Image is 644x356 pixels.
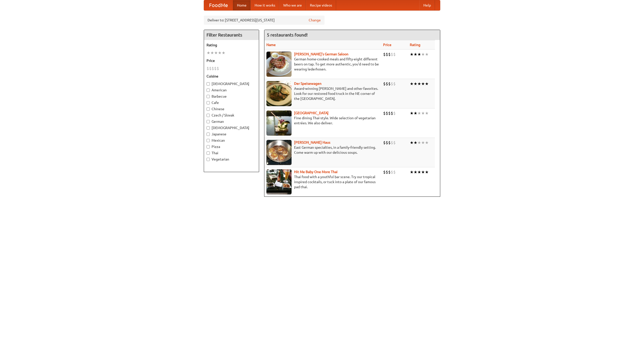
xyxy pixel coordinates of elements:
li: $ [391,110,393,116]
li: ★ [410,81,414,87]
li: $ [391,81,393,87]
li: $ [383,169,386,175]
li: ★ [425,169,429,175]
img: babythai.jpg [266,169,292,194]
a: [GEOGRAPHIC_DATA] [294,111,329,115]
li: $ [388,52,391,57]
label: Japanese [207,132,256,137]
img: kohlhaus.jpg [266,140,292,165]
li: ★ [414,140,417,145]
li: ★ [417,110,421,116]
li: ★ [414,52,417,57]
li: $ [391,169,393,175]
li: ★ [421,140,425,145]
li: $ [386,169,388,175]
img: speisewagen.jpg [266,81,292,106]
li: $ [393,110,396,116]
li: ★ [210,50,214,56]
li: ★ [417,81,421,87]
div: Deliver to: [STREET_ADDRESS][US_STATE] [204,16,325,25]
li: $ [209,66,212,71]
li: $ [388,169,391,175]
li: ★ [421,110,425,116]
li: ★ [421,52,425,57]
label: Thai [207,150,256,155]
label: German [207,119,256,124]
label: [DEMOGRAPHIC_DATA] [207,81,256,86]
input: Czech / Slovak [207,114,210,117]
li: ★ [410,110,414,116]
li: $ [393,81,396,87]
a: Who we are [279,0,306,10]
li: $ [393,140,396,145]
li: ★ [425,81,429,87]
li: $ [207,66,209,71]
li: ★ [410,140,414,145]
label: Barbecue [207,94,256,99]
li: ★ [417,140,421,145]
li: $ [212,66,214,71]
li: $ [383,81,386,87]
li: $ [391,140,393,145]
a: Name [266,43,276,47]
input: German [207,120,210,123]
h5: Cuisine [207,74,256,79]
label: Pizza [207,144,256,149]
a: Change [309,18,321,23]
a: [PERSON_NAME] Haus [294,140,330,144]
input: American [207,89,210,92]
input: [DEMOGRAPHIC_DATA] [207,126,210,130]
a: FoodMe [204,0,233,10]
li: $ [386,140,388,145]
input: Barbecue [207,95,210,98]
p: East German specialties, in a family-friendly setting. Come warm up with our delicious soups. [266,145,379,155]
input: Mexican [207,139,210,142]
li: $ [386,52,388,57]
a: Help [419,0,435,10]
li: ★ [414,169,417,175]
h5: Price [207,58,256,63]
input: Chinese [207,107,210,111]
li: ★ [417,169,421,175]
p: Thai food with a youthful bar scene. Try our tropical inspired cocktails, or tuck into a plate of... [266,174,379,189]
li: $ [388,140,391,145]
li: ★ [414,81,417,87]
li: $ [386,110,388,116]
input: Cafe [207,101,210,104]
li: ★ [207,50,210,56]
li: $ [214,66,217,71]
ng-pluralize: 5 restaurants found! [267,32,308,37]
b: [PERSON_NAME]'s German Saloon [294,52,348,56]
li: $ [383,52,386,57]
li: ★ [421,169,425,175]
li: $ [391,52,393,57]
a: Rating [410,43,420,47]
li: ★ [425,52,429,57]
li: ★ [214,50,218,56]
label: Czech / Slovak [207,113,256,118]
a: Der Speisewagen [294,82,321,86]
li: ★ [410,169,414,175]
p: Award-winning [PERSON_NAME] and other favorites. Look for our restored food truck in the NE corne... [266,86,379,101]
label: Mexican [207,138,256,143]
li: ★ [414,110,417,116]
a: How it works [251,0,279,10]
label: Vegetarian [207,157,256,162]
a: Price [383,43,391,47]
li: ★ [425,110,429,116]
a: Recipe videos [306,0,336,10]
input: [DEMOGRAPHIC_DATA] [207,82,210,86]
img: esthers.jpg [266,52,292,77]
h4: Filter Restaurants [204,30,259,40]
a: Home [233,0,251,10]
input: Thai [207,151,210,155]
li: $ [386,81,388,87]
h5: Rating [207,43,256,48]
img: satay.jpg [266,110,292,136]
label: Chinese [207,106,256,111]
li: ★ [410,52,414,57]
li: $ [217,66,219,71]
